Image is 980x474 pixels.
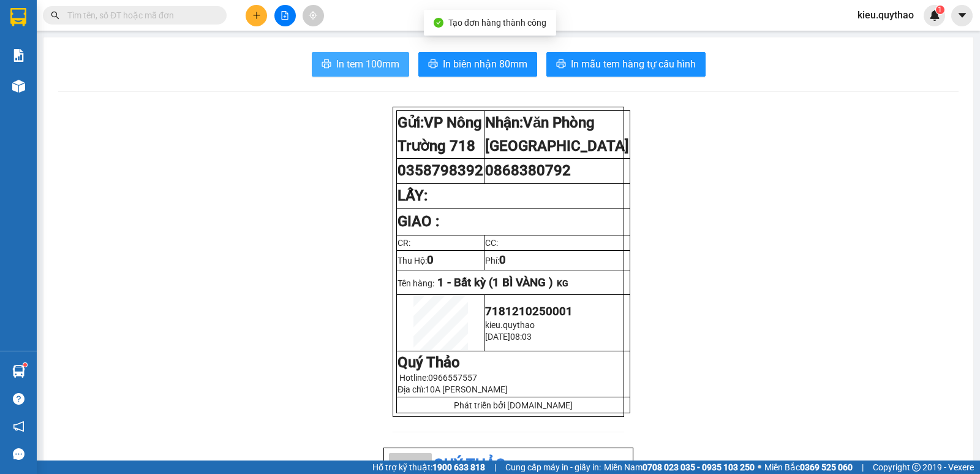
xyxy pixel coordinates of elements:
img: solution-icon [12,49,25,62]
span: 08:03 [510,332,532,342]
sup: 1 [936,6,944,14]
span: printer [428,59,438,71]
sup: 1 [23,363,27,367]
span: notification [13,421,24,432]
p: Tên hàng: [398,276,629,289]
span: printer [322,59,331,71]
span: Miền Nam [604,461,755,474]
span: Văn Phòng [GEOGRAPHIC_DATA] [485,114,629,155]
button: printerIn mẫu tem hàng tự cấu hình [546,52,706,77]
span: Miền Bắc [764,461,853,474]
strong: LẤY: [398,187,428,204]
strong: Gửi: [398,114,482,155]
span: 7181210250001 [485,305,573,318]
span: Tạo đơn hàng thành công [448,18,546,28]
span: | [494,461,496,474]
span: Cung cấp máy in - giấy in: [505,461,601,474]
strong: Nhận: [485,114,629,155]
span: check-circle [434,18,443,28]
span: 0966557557 [428,373,477,383]
span: question-circle [13,393,24,405]
span: In mẫu tem hàng tự cấu hình [571,56,696,72]
span: 10A [PERSON_NAME] [425,384,508,394]
img: logo-vxr [10,8,26,26]
span: [DATE] [485,332,510,342]
img: warehouse-icon [12,365,25,378]
span: 0358798392 [398,162,483,179]
td: Phát triển bởi [DOMAIN_NAME] [397,397,630,413]
td: Phí: [484,250,630,270]
button: plus [246,5,267,26]
button: printerIn biên nhận 80mm [418,52,537,77]
strong: 0369 525 060 [800,462,853,472]
button: aim [303,5,324,26]
span: Địa chỉ: [398,384,508,394]
td: CC: [484,235,630,250]
span: ⚪️ [758,465,761,470]
span: 0 [427,253,434,267]
span: printer [556,59,566,71]
span: message [13,448,24,460]
span: Hỗ trợ kỹ thuật: [372,461,485,474]
button: file-add [274,5,296,26]
span: copyright [912,463,921,472]
td: CR: [397,235,484,250]
span: file-add [281,11,289,20]
strong: Quý Thảo [398,354,460,371]
span: 1 [938,6,942,14]
span: caret-down [957,10,968,21]
input: Tìm tên, số ĐT hoặc mã đơn [67,9,212,22]
span: 0 [499,253,506,267]
strong: 0708 023 035 - 0935 103 250 [643,462,755,472]
span: aim [309,11,317,20]
span: search [51,11,59,20]
button: printerIn tem 100mm [312,52,409,77]
img: icon-new-feature [929,10,940,21]
span: kieu.quythao [848,7,924,23]
span: KG [557,278,568,288]
span: 0868380792 [485,162,571,179]
td: Thu Hộ: [397,250,484,270]
strong: 1900 633 818 [432,462,485,472]
span: 1 - Bất kỳ (1 BÌ VÀNG ) [437,276,553,289]
button: caret-down [951,5,973,26]
span: kieu.quythao [485,320,535,330]
span: In tem 100mm [336,56,399,72]
span: Hotline: [399,373,477,383]
span: | [862,461,864,474]
span: VP Nông Trường 718 [398,114,482,155]
span: In biên nhận 80mm [443,56,527,72]
strong: GIAO : [398,213,439,230]
span: plus [252,11,261,20]
img: warehouse-icon [12,80,25,93]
